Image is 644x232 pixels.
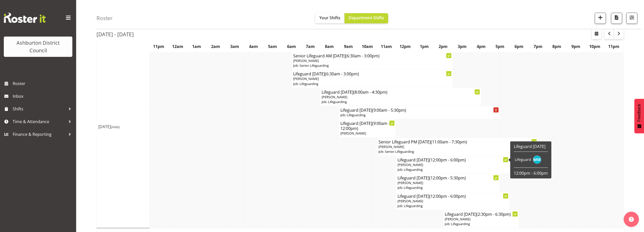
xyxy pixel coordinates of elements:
[637,104,641,122] span: Feedback
[398,194,508,199] h4: Lifeguard [DATE]
[472,41,491,52] th: 4pm
[322,90,480,95] h4: Lifeguard [DATE]
[340,131,366,136] span: [PERSON_NAME]
[293,53,451,58] h4: Senior Lifeguard AM [DATE]
[398,185,499,190] p: Job: Lifeguarding
[592,29,601,39] button: Select a specific date within the roster.
[340,121,394,131] h4: Lifeguard [DATE]
[9,39,67,54] div: Ashburton District Council
[429,175,466,181] span: (12:00pm - 5:30pm)
[431,139,467,145] span: (11:00am - 7:30pm)
[13,118,66,125] span: Time & Attendance
[566,41,585,52] th: 9pm
[349,15,384,21] span: Department Shifts
[434,41,453,52] th: 2pm
[398,162,423,167] span: [PERSON_NAME]
[225,41,244,52] th: 3am
[320,41,339,52] th: 8am
[96,31,134,38] h2: [DATE] - [DATE]
[282,41,301,52] th: 6am
[514,154,532,165] td: Lifeguard
[377,41,396,52] th: 11am
[476,211,511,217] span: (2:30pm - 6:30pm)
[293,71,451,76] h4: Lifeguard [DATE]
[372,107,406,113] span: (9:00am - 5:30pm)
[453,41,472,52] th: 3pm
[415,41,434,52] th: 1pm
[429,193,466,199] span: (12:00pm - 6:00pm)
[4,13,46,23] img: Rosterit website logo
[13,92,74,100] span: Inbox
[293,63,451,68] p: Job: Senior Lifeguarding
[111,125,120,129] span: (Hide)
[398,204,508,208] p: Job: Lifeguarding
[396,41,415,52] th: 12pm
[514,144,548,149] h6: Lifeguard [DATE]
[97,25,150,228] td: [DATE]
[358,41,377,52] th: 10am
[398,167,508,172] p: Job: Lifeguarding
[429,157,466,163] span: (12:00pm - 6:00pm)
[315,13,344,23] button: Your Shifts
[340,121,390,131] span: (9:00am - 12:00pm)
[585,41,604,52] th: 10pm
[293,81,451,86] p: Job: Lifeguarding
[398,157,508,162] h4: Lifeguard [DATE]
[604,41,624,52] th: 11pm
[322,100,480,104] p: Job: Lifeguarding
[322,95,347,99] span: [PERSON_NAME]
[340,113,498,118] p: Job: Lifeguarding
[398,175,499,180] h4: Lifeguard [DATE]
[378,144,404,149] span: [PERSON_NAME]
[634,99,644,133] button: Feedback - Show survey
[529,41,548,52] th: 7pm
[13,80,74,87] span: Roster
[445,217,470,221] span: [PERSON_NAME]
[244,41,263,52] th: 4am
[263,41,282,52] th: 5am
[378,139,536,144] h4: Senior Lifeguard PM [DATE]
[398,180,423,185] span: [PERSON_NAME]
[626,13,637,24] button: Filter Shifts
[293,76,319,81] span: [PERSON_NAME]
[96,15,113,21] h4: Roster
[548,41,567,52] th: 8pm
[629,217,634,222] img: help-xxl-2.png
[168,41,187,52] th: 12am
[293,58,319,63] span: [PERSON_NAME]
[325,71,359,77] span: (6:30am - 3:00pm)
[514,170,548,176] p: 12:00pm - 6:00pm
[595,13,606,24] button: Add a new shift
[353,89,387,95] span: (8:00am - 4:30pm)
[13,130,66,138] span: Finance & Reporting
[509,41,529,52] th: 6pm
[445,222,517,226] p: Job: Lifeguarding
[301,41,320,52] th: 7am
[533,156,541,164] img: maddie-marshall10924.jpg
[490,41,509,52] th: 5pm
[345,53,379,59] span: (6:30am - 3:00pm)
[445,212,517,217] h4: Lifeguard [DATE]
[344,13,388,23] button: Department Shifts
[340,108,498,113] h4: Lifeguard [DATE]
[319,15,340,21] span: Your Shifts
[206,41,225,52] th: 2am
[339,41,358,52] th: 9am
[398,199,423,203] span: [PERSON_NAME]
[187,41,206,52] th: 1am
[149,41,168,52] th: 11pm
[378,149,536,154] p: Job: Senior Lifeguarding
[13,105,66,113] span: Shifts
[611,13,622,24] button: Download a PDF of the roster according to the set date range.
